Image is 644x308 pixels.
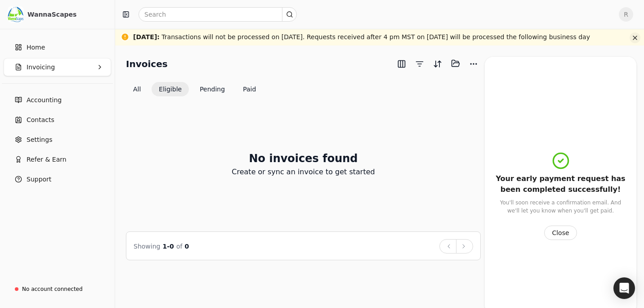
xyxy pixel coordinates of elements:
span: 1 - 0 [163,243,174,250]
span: 0 [185,243,189,250]
span: of [176,243,183,250]
input: Search [139,7,297,22]
button: Paid [236,82,263,96]
button: Batch (0) [448,56,463,71]
span: Settings [27,135,52,145]
h2: No invoices found [249,150,358,167]
a: Contacts [4,111,111,129]
span: Refer & Earn [27,155,67,164]
span: Invoicing [27,63,55,72]
h2: Invoices [126,57,168,71]
span: Showing [134,243,160,250]
div: Transactions will not be processed on [DATE]. Requests received after 4 pm MST on [DATE] will be ... [133,32,590,42]
span: Accounting [27,95,62,105]
div: Invoice filter options [126,82,263,96]
button: All [126,82,148,96]
button: Refer & Earn [4,150,111,168]
div: No account connected [22,285,83,293]
div: Your early payment request has been completed successfully! [496,173,626,195]
div: Open Intercom Messenger [613,277,635,299]
a: No account connected [4,281,111,297]
span: Support [27,175,51,184]
button: More [466,57,481,71]
span: Home [27,43,45,52]
p: Create or sync an invoice to get started [232,167,375,177]
img: c78f061d-795f-4796-8eaa-878e83f7b9c5.png [8,6,24,23]
div: You'll soon receive a confirmation email. And we'll let you know when you'll get paid. [496,199,626,215]
a: Settings [4,131,111,149]
div: WannaScapes [27,10,107,19]
button: R [619,7,633,22]
a: Home [4,38,111,56]
button: Pending [192,82,232,96]
a: Accounting [4,91,111,109]
button: Support [4,170,111,188]
button: Sort [430,57,445,71]
button: Invoicing [4,58,111,76]
button: Eligible [152,82,189,96]
span: [DATE] : [133,33,160,41]
span: Contacts [27,115,54,125]
button: Close [544,226,577,240]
